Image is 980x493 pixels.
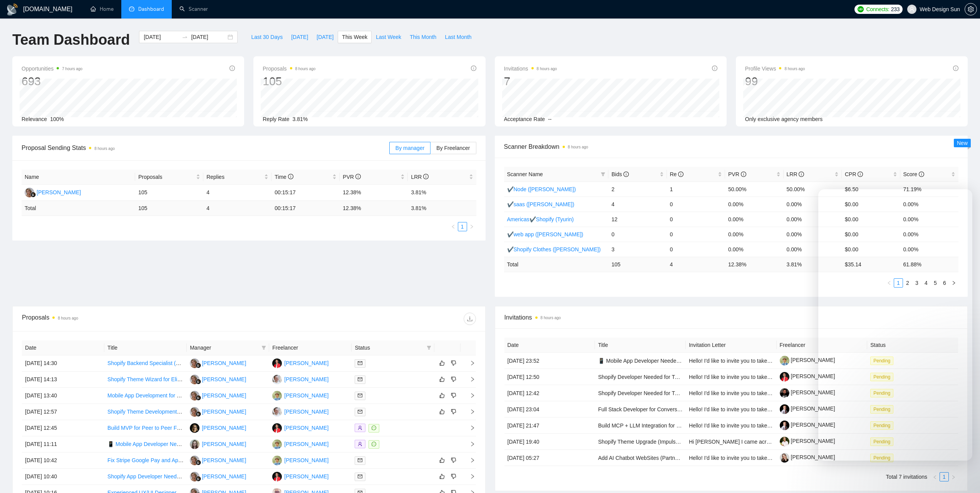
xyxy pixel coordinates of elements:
[340,201,408,216] td: 12.38 %
[202,391,246,400] div: [PERSON_NAME]
[608,242,667,257] td: 3
[449,222,458,231] button: left
[22,355,104,372] td: [DATE] 14:30
[107,392,230,399] a: Mobile App Development for Webtoon (Web comic)
[780,372,789,382] img: c1gYzaiHUxzr9pyMKNIHxZ8zNyqQY9LeMr9TiodOxNT0d-ipwb5dqWQRi3NaJcazU8
[284,359,328,367] div: [PERSON_NAME]
[858,172,863,177] span: info-circle
[507,246,601,252] a: ✔Shopify Clothes ([PERSON_NAME])
[135,185,203,201] td: 105
[261,345,266,350] span: filter
[22,201,135,216] td: Total
[436,145,470,151] span: By Freelancer
[312,31,338,43] button: [DATE]
[445,33,471,41] span: Last Month
[599,168,607,180] span: filter
[284,375,328,384] div: [PERSON_NAME]
[437,391,447,400] button: like
[190,441,246,447] a: OB[PERSON_NAME]
[780,422,835,428] a: [PERSON_NAME]
[272,439,282,449] img: IT
[504,64,557,73] span: Invitations
[900,182,959,197] td: 71.19%
[667,242,725,257] td: 0
[358,361,362,365] span: mail
[598,390,705,396] a: Shopify Developer Needed for Two Websites
[104,340,187,355] th: Title
[458,222,467,231] a: 1
[22,64,82,73] span: Opportunities
[50,116,64,122] span: 100%
[190,473,246,479] a: MC[PERSON_NAME]
[410,33,436,41] span: This Month
[919,172,924,177] span: info-circle
[202,359,246,367] div: [PERSON_NAME]
[780,373,835,379] a: [PERSON_NAME]
[449,358,458,368] button: dislike
[780,357,835,363] a: [PERSON_NAME]
[129,6,134,12] span: dashboard
[507,216,574,222] a: Americas✔Shopify (Tyurin)
[965,6,977,12] a: setting
[272,392,328,398] a: IT[PERSON_NAME]
[439,409,445,415] span: like
[284,391,328,400] div: [PERSON_NAME]
[464,313,476,325] button: download
[449,222,458,231] li: Previous Page
[411,174,429,180] span: LRR
[191,33,226,41] input: End date
[451,224,456,229] span: left
[725,212,784,227] td: 0.00%
[598,406,778,412] a: Full Stack Developer for Conversational Document Platform (AI + Backend)
[190,358,199,368] img: MC
[358,377,362,382] span: mail
[467,222,476,231] li: Next Page
[541,316,561,320] time: 8 hours ago
[507,186,576,192] a: ✔Node ([PERSON_NAME])
[58,316,78,320] time: 8 hours ago
[437,456,447,465] button: like
[190,472,199,481] img: MC
[263,116,289,122] span: Reply Rate
[504,313,958,322] span: Invitations
[784,257,842,272] td: 3.81 %
[107,409,245,415] a: Shopify Theme Development for Natural Beauty Products
[372,426,376,430] span: message
[464,316,476,322] span: download
[272,358,282,368] img: AT
[725,227,784,242] td: 0.00%
[284,407,328,416] div: [PERSON_NAME]
[182,34,188,40] span: swap-right
[449,375,458,384] button: dislike
[25,189,81,195] a: MC[PERSON_NAME]
[439,360,445,366] span: like
[784,227,842,242] td: 0.00%
[439,457,445,463] span: like
[909,7,915,12] span: user
[22,313,249,325] div: Proposals
[317,33,333,41] span: [DATE]
[288,174,293,179] span: info-circle
[784,242,842,257] td: 0.00%
[678,172,683,177] span: info-circle
[623,172,629,177] span: info-circle
[504,338,595,353] th: Date
[104,355,187,372] td: Shopify Backend Specialist (TypeScript, Serverless)
[449,472,458,481] button: dislike
[598,422,781,429] a: Build MCP + LLM Integration for Security Scan Data Analytics and Reporting
[780,421,789,430] img: c1gL6zrSnaLfgYKYkFATEphuZ1VZNvXqd9unVblrKUqv_id2bBPzeby3fquoX2mwdg
[203,185,271,201] td: 4
[196,460,201,465] img: gigradar-bm.png
[903,171,924,177] span: Score
[451,473,456,480] span: dislike
[784,212,842,227] td: 0.00%
[686,338,777,353] th: Invitation Letter
[107,425,298,431] a: Build MVP for Peer to Peer Fashion Rental Marketplace (React, Node.js, Stripe)
[187,340,269,355] th: Manager
[272,391,282,400] img: IT
[358,474,362,479] span: mail
[272,473,328,479] a: AT[PERSON_NAME]
[439,392,445,399] span: like
[784,67,805,71] time: 8 hours ago
[667,227,725,242] td: 0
